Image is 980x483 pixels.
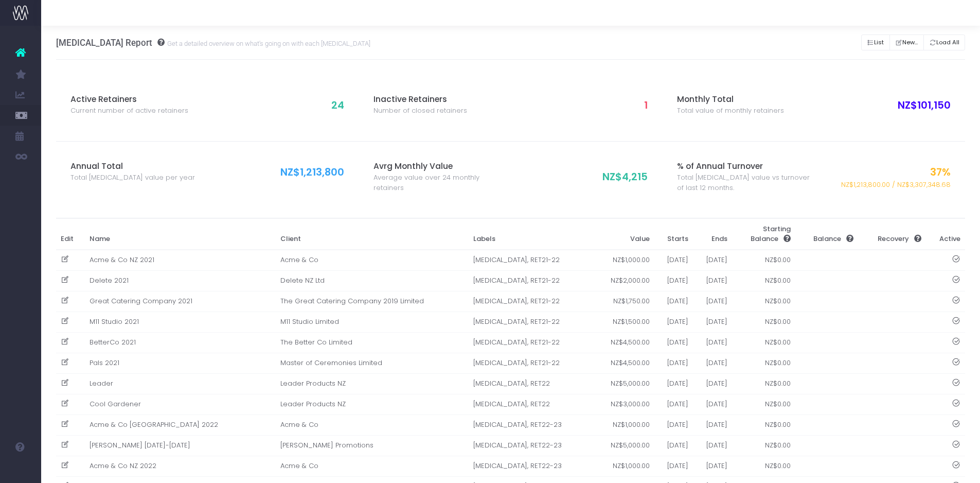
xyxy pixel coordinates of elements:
[84,312,275,332] td: M11 Studio 2021
[165,38,370,48] small: Get a detailed overview on what's going on with each [MEDICAL_DATA]
[592,456,654,476] td: NZ$1,000.00
[654,415,693,435] td: [DATE]
[592,435,654,456] td: NZ$5,000.00
[592,415,654,435] td: NZ$1,000.00
[84,353,275,373] td: Pals 2021
[276,270,469,291] td: Delete NZ Ltd
[84,250,275,271] td: Acme & Co NZ 2021
[654,332,693,353] td: [DATE]
[592,373,654,394] td: NZ$5,000.00
[592,394,654,415] td: NZ$3,000.00
[592,291,654,312] td: NZ$1,750.00
[861,32,965,53] div: Button group with nested dropdown
[796,219,859,250] th: Balance
[861,34,890,50] button: List
[70,173,195,183] span: Total [MEDICAL_DATA] value per year
[693,353,733,373] td: [DATE]
[654,312,693,332] td: [DATE]
[677,173,814,193] span: Total [MEDICAL_DATA] value vs turnover of last 12 months.
[56,219,85,250] th: Edit
[733,332,795,353] td: NZ$0.00
[654,250,693,271] td: [DATE]
[859,219,926,250] th: Recovery
[592,219,654,250] th: Value
[84,394,275,415] td: Cool Gardener
[693,435,733,456] td: [DATE]
[84,415,275,435] td: Acme & Co [GEOGRAPHIC_DATA] 2022
[276,250,469,271] td: Acme & Co
[923,34,966,50] button: Load All
[733,312,795,332] td: NZ$0.00
[644,98,648,113] span: 1
[654,435,693,456] td: [DATE]
[693,270,733,291] td: [DATE]
[373,106,467,116] span: Number of closed retainers
[469,353,593,373] td: [MEDICAL_DATA], RET21-22
[276,394,469,415] td: Leader Products NZ
[693,456,733,476] td: [DATE]
[373,173,510,193] span: Average value over 24 monthly retainers
[84,456,275,476] td: Acme & Co NZ 2022
[13,462,28,478] img: images/default_profile_image.png
[733,415,795,435] td: NZ$0.00
[733,394,795,415] td: NZ$0.00
[469,394,593,415] td: [MEDICAL_DATA], RET22
[733,456,795,476] td: NZ$0.00
[677,106,784,116] span: Total value of monthly retainers
[70,95,207,105] h3: Active Retainers
[930,165,951,180] span: 37%
[276,373,469,394] td: Leader Products NZ
[469,332,593,353] td: [MEDICAL_DATA], RET21-22
[592,270,654,291] td: NZ$2,000.00
[276,312,469,332] td: M11 Studio Limited
[733,435,795,456] td: NZ$0.00
[693,415,733,435] td: [DATE]
[841,180,951,190] span: NZ$1,213,800.00 / NZ$3,307,348.68
[654,291,693,312] td: [DATE]
[276,353,469,373] td: Master of Ceremonies Limited
[602,169,648,184] span: NZ$4,215
[276,456,469,476] td: Acme & Co
[733,219,795,250] th: Starting Balance
[654,456,693,476] td: [DATE]
[84,373,275,394] td: Leader
[654,353,693,373] td: [DATE]
[733,270,795,291] td: NZ$0.00
[733,353,795,373] td: NZ$0.00
[469,250,593,271] td: [MEDICAL_DATA], RET21-22
[733,291,795,312] td: NZ$0.00
[469,291,593,312] td: [MEDICAL_DATA], RET21-22
[469,456,593,476] td: [MEDICAL_DATA], RET22-23
[373,162,510,171] h3: Avrg Monthly Value
[276,435,469,456] td: [PERSON_NAME] Promotions
[276,219,469,250] th: Client
[693,373,733,394] td: [DATE]
[469,373,593,394] td: [MEDICAL_DATA], RET22
[654,219,693,250] th: Starts
[84,332,275,353] td: BetterCo 2021
[592,353,654,373] td: NZ$4,500.00
[693,291,733,312] td: [DATE]
[276,291,469,312] td: The Great Catering Company 2019 Limited
[276,332,469,353] td: The Better Co Limited
[280,165,344,180] span: NZ$1,213,800
[469,435,593,456] td: [MEDICAL_DATA], RET22-23
[469,415,593,435] td: [MEDICAL_DATA], RET22-23
[693,250,733,271] td: [DATE]
[70,162,207,171] h3: Annual Total
[693,312,733,332] td: [DATE]
[56,38,370,48] h3: [MEDICAL_DATA] Report
[654,373,693,394] td: [DATE]
[889,34,924,50] button: New...
[693,219,733,250] th: Ends
[693,332,733,353] td: [DATE]
[654,270,693,291] td: [DATE]
[331,98,344,113] span: 24
[654,394,693,415] td: [DATE]
[84,435,275,456] td: [PERSON_NAME] [DATE]-[DATE]
[733,373,795,394] td: NZ$0.00
[84,219,275,250] th: Name
[373,95,510,105] h3: Inactive Retainers
[84,270,275,291] td: Delete 2021
[592,250,654,271] td: NZ$1,000.00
